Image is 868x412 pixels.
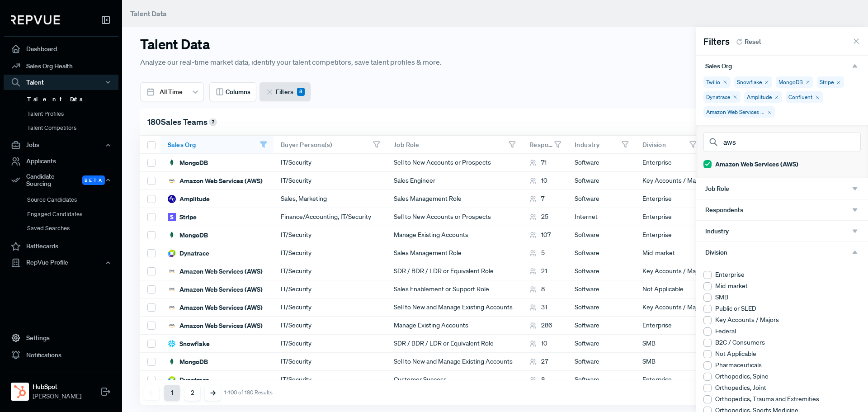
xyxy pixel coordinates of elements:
button: Job Role [696,178,868,199]
li: B2C / Consumers [703,338,861,347]
span: Job Role [705,185,729,192]
li: Federal [703,327,861,336]
div: Amazon Web Services ... [703,106,775,118]
button: Industry [696,221,868,242]
li: Pharmaceuticals [703,360,861,370]
li: SMB [703,293,861,302]
li: Orthopedics, Trauma and Extremities [703,394,861,404]
input: Search sales orgs [703,132,861,152]
div: Amplitude [744,91,782,103]
button: Sales Org [696,56,868,76]
li: Orthopedics, Spine [703,372,861,381]
button: Respondents [696,199,868,220]
div: Twilio [703,76,731,88]
li: Orthopedics, Joint [703,383,861,393]
li: Enterprise [703,270,861,279]
li: Mid-market [703,281,861,291]
span: Industry [705,227,729,235]
span: Filters [703,34,730,48]
div: Confluent [786,91,823,103]
li: Public or SLED [703,304,861,313]
div: Snowflake [734,76,772,88]
button: Division [696,242,868,263]
span: Sales Org [705,62,732,70]
span: Respondents [705,206,743,213]
strong: Amazon Web Services (AWS) [715,159,798,169]
li: Key Accounts / Majors [703,315,861,325]
div: Dynatrace [703,91,741,103]
span: Reset [745,37,761,47]
div: MongoDB [776,76,813,88]
li: Not Applicable [703,349,861,359]
span: Division [705,249,727,256]
div: Stripe [817,76,844,88]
